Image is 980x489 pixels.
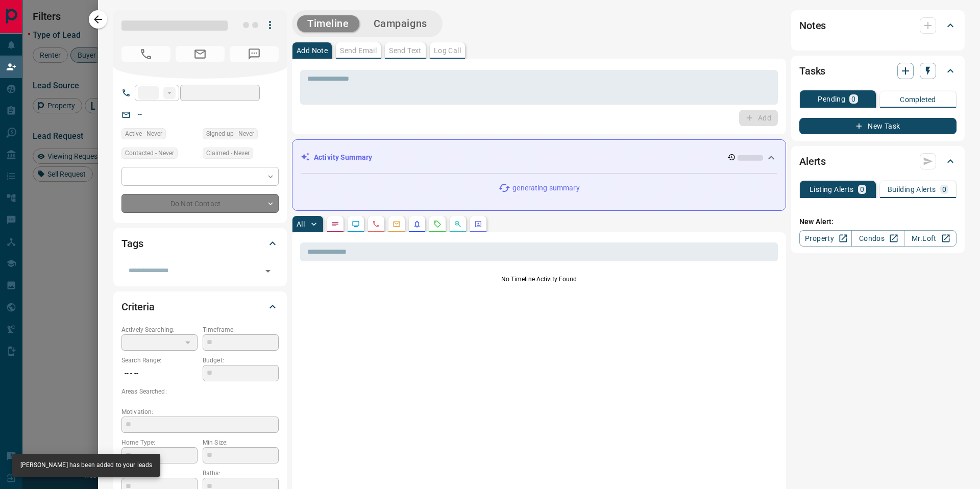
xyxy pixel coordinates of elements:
svg: Calls [372,220,380,228]
span: Contacted - Never [125,148,174,158]
svg: Opportunities [454,220,462,228]
button: New Task [799,118,957,134]
h2: Alerts [799,153,826,169]
div: [PERSON_NAME] has been added to your leads [20,457,152,474]
p: All [297,221,305,228]
p: 0 [851,95,855,103]
p: Baths: [203,469,279,478]
svg: Emails [393,220,401,228]
svg: Lead Browsing Activity [352,220,360,228]
p: Timeframe: [203,325,279,334]
h2: Notes [799,17,826,34]
svg: Listing Alerts [413,220,421,228]
p: Budget: [203,356,279,365]
a: -- [138,110,142,118]
div: Alerts [799,149,957,174]
p: Completed [900,96,936,103]
div: Notes [799,13,957,38]
div: Do Not Contact [121,194,279,213]
p: Activity Summary [314,152,372,163]
p: Motivation: [121,407,279,417]
div: Criteria [121,295,279,319]
span: No Number [121,46,170,62]
a: Property [799,230,852,247]
p: Actively Searching: [121,325,198,334]
span: Signed up - Never [206,129,254,139]
a: Mr.Loft [904,230,957,247]
h2: Tags [121,235,143,252]
p: 0 [860,186,864,193]
span: No Email [176,46,225,62]
svg: Requests [433,220,442,228]
p: Pending [818,95,845,103]
p: -- - -- [121,365,198,382]
svg: Notes [331,220,339,228]
p: generating summary [512,183,579,193]
p: Min Size: [203,438,279,447]
button: Campaigns [363,15,437,32]
div: Tasks [799,59,957,83]
svg: Agent Actions [474,220,482,228]
a: Condos [851,230,904,247]
p: New Alert: [799,216,957,227]
p: Search Range: [121,356,198,365]
div: Tags [121,231,279,256]
span: Active - Never [125,129,162,139]
p: Areas Searched: [121,387,279,396]
p: No Timeline Activity Found [300,275,778,284]
p: 0 [942,186,946,193]
div: Activity Summary [301,148,777,167]
button: Open [261,264,275,278]
p: Home Type: [121,438,198,447]
p: Add Note [297,47,328,54]
span: Claimed - Never [206,148,250,158]
button: Timeline [297,15,359,32]
span: No Number [230,46,279,62]
h2: Tasks [799,63,825,79]
p: Listing Alerts [810,186,854,193]
h2: Criteria [121,299,155,315]
p: Building Alerts [888,186,936,193]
